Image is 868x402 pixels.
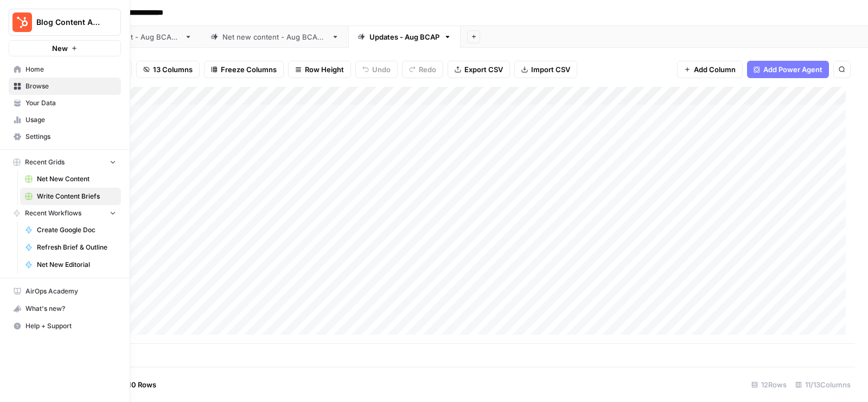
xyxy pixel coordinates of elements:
[20,170,121,188] a: Net New Content
[402,61,443,78] button: Redo
[37,225,116,235] span: Create Google Doc
[9,300,121,317] button: What's new?
[9,40,121,56] button: New
[305,64,344,75] span: Row Height
[20,221,121,239] a: Create Google Doc
[25,208,81,218] span: Recent Workflows
[25,132,116,142] span: Settings
[221,64,277,75] span: Freeze Columns
[201,26,348,48] a: Net new content - Aug BCAP 2
[25,321,116,331] span: Help + Support
[25,157,65,167] span: Recent Grids
[9,317,121,335] button: Help + Support
[52,43,68,54] span: New
[20,188,121,205] a: Write Content Briefs
[25,98,116,108] span: Your Data
[9,61,121,78] a: Home
[288,61,351,78] button: Row Height
[791,376,855,393] div: 11/13 Columns
[37,260,116,270] span: Net New Editorial
[9,128,121,145] a: Settings
[9,154,121,170] button: Recent Grids
[355,61,398,78] button: Undo
[419,64,436,75] span: Redo
[37,243,116,252] span: Refresh Brief & Outline
[747,376,791,393] div: 12 Rows
[20,256,121,273] a: Net New Editorial
[677,61,743,78] button: Add Column
[153,64,193,75] span: 13 Columns
[37,192,116,201] span: Write Content Briefs
[204,61,284,78] button: Freeze Columns
[9,205,121,221] button: Recent Workflows
[448,61,510,78] button: Export CSV
[514,61,577,78] button: Import CSV
[136,61,200,78] button: 13 Columns
[9,9,121,36] button: Workspace: Blog Content Action Plan
[694,64,736,75] span: Add Column
[348,26,461,48] a: Updates - Aug BCAP
[372,64,391,75] span: Undo
[222,31,327,42] div: Net new content - Aug BCAP 2
[464,64,503,75] span: Export CSV
[9,111,121,129] a: Usage
[113,379,156,390] span: Add 10 Rows
[747,61,829,78] button: Add Power Agent
[25,115,116,125] span: Usage
[9,283,121,300] a: AirOps Academy
[9,301,120,317] div: What's new?
[9,78,121,95] a: Browse
[531,64,570,75] span: Import CSV
[25,65,116,74] span: Home
[369,31,439,42] div: Updates - Aug BCAP
[12,12,32,32] img: Blog Content Action Plan Logo
[37,174,116,184] span: Net New Content
[9,94,121,112] a: Your Data
[36,17,102,28] span: Blog Content Action Plan
[20,239,121,256] a: Refresh Brief & Outline
[25,286,116,296] span: AirOps Academy
[25,81,116,91] span: Browse
[763,64,822,75] span: Add Power Agent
